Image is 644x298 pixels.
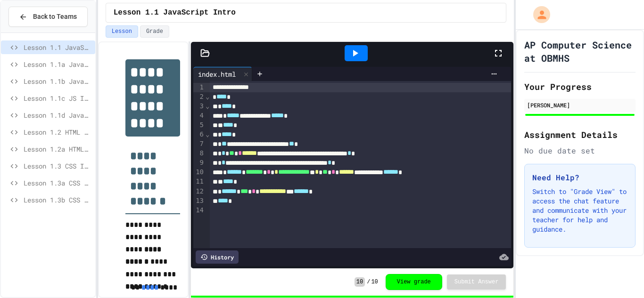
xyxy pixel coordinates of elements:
span: Lesson 1.1 JavaScript Intro [24,42,91,52]
div: 1 [193,83,205,92]
h3: Need Help? [532,172,627,183]
div: [PERSON_NAME] [527,101,633,109]
button: View grade [386,274,442,290]
span: Submit Answer [454,278,499,286]
div: index.html [193,67,252,81]
span: Back to Teams [33,12,77,22]
span: Lesson 1.1a JavaScript Intro [24,59,91,69]
div: 14 [193,206,205,215]
span: Lesson 1.3 CSS Introduction [24,161,91,171]
div: 2 [193,92,205,102]
span: Lesson 1.2a HTML Continued [24,144,91,154]
button: Lesson [106,25,138,38]
button: Back to Teams [8,7,88,27]
span: Lesson 1.2 HTML Basics [24,127,91,137]
h2: Assignment Details [524,128,636,141]
div: No due date set [524,145,636,156]
span: Fold line [205,130,210,138]
span: 10 [371,278,378,286]
span: Fold line [205,93,210,100]
div: 9 [193,158,205,168]
button: Grade [140,25,169,38]
span: Lesson 1.1b JavaScript Intro [24,76,91,86]
h2: Your Progress [524,80,636,93]
div: 12 [193,187,205,196]
span: Lesson 1.3a CSS Selectors [24,178,91,188]
span: / [367,278,370,286]
h1: AP Computer Science at OBMHS [524,38,636,64]
div: 7 [193,139,205,149]
div: 4 [193,111,205,121]
div: 6 [193,130,205,139]
span: Lesson 1.1d JavaScript [24,110,91,120]
span: 10 [355,277,365,287]
div: 8 [193,149,205,158]
span: Lesson 1.1 JavaScript Intro [114,7,236,18]
span: Lesson 1.3b CSS Backgrounds [24,195,91,205]
div: 5 [193,121,205,130]
p: Switch to "Grade View" to access the chat feature and communicate with your teacher for help and ... [532,187,627,234]
span: Lesson 1.1c JS Intro [24,93,91,103]
span: Fold line [205,102,210,110]
div: index.html [193,69,240,79]
div: 11 [193,177,205,186]
div: 3 [193,102,205,111]
div: 13 [193,196,205,206]
button: Submit Answer [447,274,506,290]
div: History [196,250,239,264]
div: My Account [523,4,553,25]
div: 10 [193,168,205,177]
